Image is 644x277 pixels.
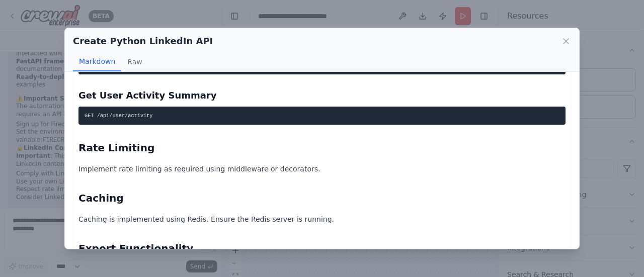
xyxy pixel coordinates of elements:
[73,34,213,48] h2: Create Python LinkedIn API
[78,213,566,225] p: Caching is implemented using Redis. Ensure the Redis server is running.
[78,88,566,103] h3: Get User Activity Summary
[78,163,566,175] p: Implement rate limiting as required using middleware or decorators.
[85,113,153,119] code: GET /api/user/activity
[78,241,566,255] h2: Export Functionality
[78,191,566,205] h2: Caching
[121,52,148,71] button: Raw
[73,52,121,71] button: Markdown
[78,141,566,155] h2: Rate Limiting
